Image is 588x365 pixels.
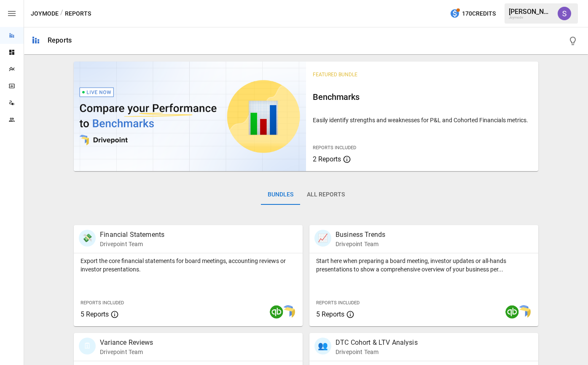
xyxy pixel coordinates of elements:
[261,185,300,205] button: Bundles
[316,300,360,306] span: Reports Included
[314,230,331,247] div: 📈
[100,338,153,348] p: Variance Reviews
[300,185,352,205] button: All Reports
[100,240,164,248] p: Drivepoint Team
[509,8,553,16] div: [PERSON_NAME]
[314,338,331,354] div: 👥
[558,7,571,20] img: Shane Webster
[100,230,164,240] p: Financial Statements
[100,348,153,356] p: Drivepoint Team
[79,230,96,247] div: 💸
[336,230,385,240] p: Business Trends
[517,305,531,319] img: smart model
[48,36,72,44] div: Reports
[282,305,295,319] img: smart model
[316,310,344,318] span: 5 Reports
[313,90,532,104] h6: Benchmarks
[313,155,341,163] span: 2 Reports
[316,257,532,274] p: Start here when preparing a board meeting, investor updates or all-hands presentations to show a ...
[313,116,532,124] p: Easily identify strengths and weaknesses for P&L and Cohorted Financials metrics.
[270,305,283,319] img: quickbooks
[60,8,63,19] div: /
[446,6,499,21] button: 170Credits
[509,16,553,19] div: Joymode
[336,240,385,248] p: Drivepoint Team
[336,338,418,348] p: DTC Cohort & LTV Analysis
[313,72,357,78] span: Featured Bundle
[31,8,59,19] button: Joymode
[553,2,576,25] button: Shane Webster
[505,305,519,319] img: quickbooks
[313,145,356,150] span: Reports Included
[462,8,496,19] span: 170 Credits
[336,348,418,356] p: Drivepoint Team
[79,338,96,354] div: 🗓
[81,257,296,274] p: Export the core financial statements for board meetings, accounting reviews or investor presentat...
[81,300,124,306] span: Reports Included
[81,310,109,318] span: 5 Reports
[74,62,306,171] img: video thumbnail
